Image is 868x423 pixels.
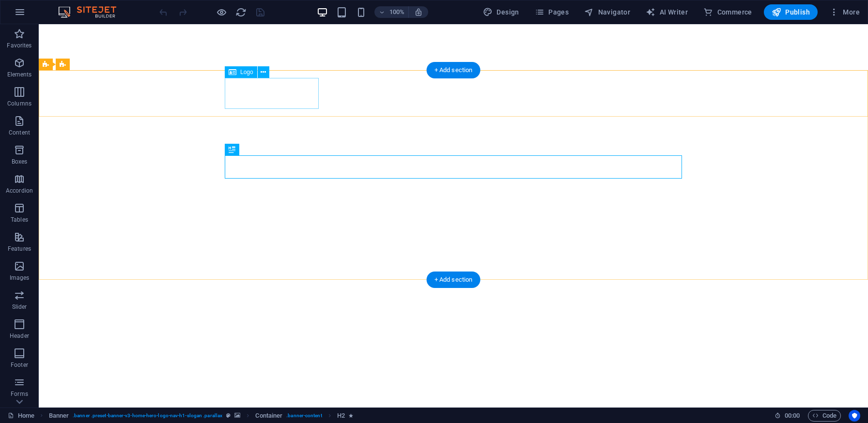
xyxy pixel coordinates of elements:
[73,410,222,422] span: . banner .preset-banner-v3-home-hero-logo-nav-h1-slogan .parallax
[11,216,28,224] p: Tables
[483,7,519,17] span: Design
[775,410,800,422] h6: Session time
[226,413,231,418] i: This element is a customizable preset
[808,410,841,422] button: Code
[12,158,28,166] p: Boxes
[235,6,247,18] button: reload
[764,4,818,20] button: Publish
[7,42,31,49] p: Favorites
[216,6,227,18] button: Click here to leave preview mode and continue editing
[8,245,31,253] p: Features
[56,6,128,18] img: Editor Logo
[12,303,27,311] p: Slider
[829,7,860,17] span: More
[849,410,860,422] button: Usercentrics
[791,412,793,419] span: :
[349,413,353,418] i: Element contains an animation
[389,6,404,18] h6: 100%
[255,410,282,422] span: Click to select. Double-click to edit
[11,361,28,369] p: Footer
[11,390,28,398] p: Forms
[9,129,30,136] p: Content
[584,7,630,17] span: Navigator
[580,4,634,20] button: Navigator
[772,7,810,17] span: Publish
[825,4,864,20] button: More
[10,332,29,340] p: Header
[531,4,573,20] button: Pages
[286,410,322,422] span: . banner-content
[240,69,253,75] span: Logo
[479,4,523,20] div: Design (Ctrl+Alt+Y)
[49,410,69,422] span: Click to select. Double-click to edit
[234,413,240,418] i: This element contains a background
[6,187,33,195] p: Accordion
[699,4,756,20] button: Commerce
[374,6,409,18] button: 100%
[235,7,247,18] i: Reload page
[427,272,480,288] div: + Add section
[8,410,34,422] a: Click to cancel selection. Double-click to open Pages
[703,7,752,17] span: Commerce
[785,410,800,422] span: 00 00
[427,62,480,78] div: + Add section
[49,410,354,422] nav: breadcrumb
[535,7,569,17] span: Pages
[7,100,31,107] p: Columns
[7,71,32,78] p: Elements
[10,274,30,282] p: Images
[414,8,423,16] i: On resize automatically adjust zoom level to fit chosen device.
[646,7,688,17] span: AI Writer
[812,410,837,422] span: Code
[642,4,692,20] button: AI Writer
[479,4,523,20] button: Design
[337,410,345,422] span: Click to select. Double-click to edit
